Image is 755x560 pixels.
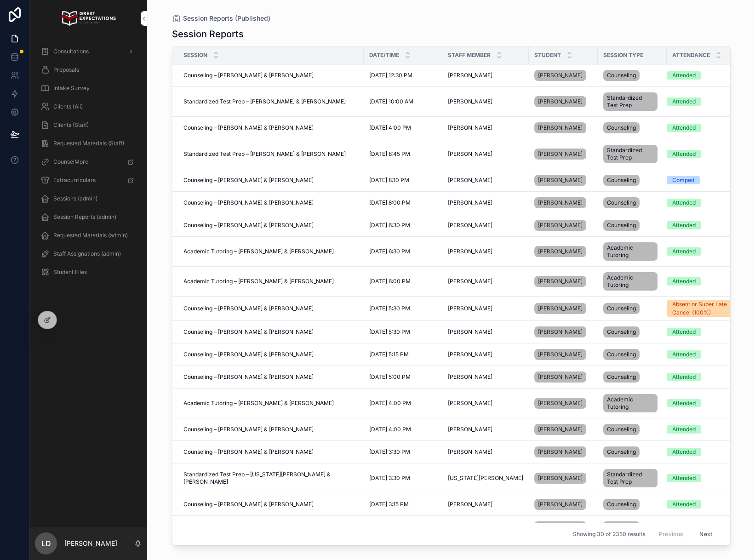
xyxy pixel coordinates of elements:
span: Counseling [607,373,636,381]
a: Counseling [603,301,661,316]
a: [DATE] 5:15 PM [369,351,437,358]
a: [PERSON_NAME] [448,351,523,358]
span: CounselMore [53,158,88,166]
a: [DATE] 5:00 PM [369,373,437,381]
a: [PERSON_NAME] [534,173,592,188]
span: [PERSON_NAME] [448,199,492,206]
span: [PERSON_NAME] [538,177,583,184]
span: Counseling – [PERSON_NAME] & [PERSON_NAME] [183,448,314,456]
span: Session Type [603,51,643,59]
a: [PERSON_NAME] [534,520,592,534]
a: [PERSON_NAME] [534,347,592,362]
a: Standardized Test Prep [603,143,661,165]
span: [DATE] 5:30 PM [369,328,410,336]
a: Extracurriculars [35,172,142,189]
a: [DATE] 6:30 PM [369,222,437,229]
a: [DATE] 10:00 AM [369,98,437,105]
a: Counseling – [PERSON_NAME] & [PERSON_NAME] [183,328,358,336]
span: Clients (Staff) [53,121,89,129]
a: Academic Tutoring – [PERSON_NAME] & [PERSON_NAME] [183,400,358,407]
span: [PERSON_NAME] [448,351,492,358]
a: Attended [667,124,741,132]
a: Counseling – [PERSON_NAME] & [PERSON_NAME] [183,177,358,184]
a: Counseling – [PERSON_NAME] & [PERSON_NAME] [183,199,358,206]
span: Date/Time [369,51,399,59]
span: Counseling – [PERSON_NAME] & [PERSON_NAME] [183,328,314,336]
span: [PERSON_NAME] [538,248,583,255]
a: Sessions (admin) [35,190,142,207]
a: [PERSON_NAME] [534,471,592,486]
span: Counseling – [PERSON_NAME] & [PERSON_NAME] [183,222,314,229]
span: Standardized Test Prep [607,147,654,161]
a: Attended [667,474,741,482]
a: Counseling [603,445,661,459]
a: Academic Tutoring [603,392,661,414]
a: Attended [667,150,741,158]
a: [PERSON_NAME] [534,370,592,384]
a: Attended [667,71,741,80]
span: [DATE] 4:00 PM [369,124,411,131]
div: Attended [672,448,696,456]
span: Counseling [607,222,636,229]
span: Counseling – [PERSON_NAME] & [PERSON_NAME] [183,124,314,131]
a: Counseling [603,195,661,210]
span: Counseling [607,177,636,184]
a: Counseling [603,68,661,83]
a: [PERSON_NAME] [534,244,592,259]
a: [PERSON_NAME] [534,122,586,133]
span: Counseling – [PERSON_NAME] & [PERSON_NAME] [183,177,314,184]
span: Counseling – [PERSON_NAME] & [PERSON_NAME] [183,373,314,381]
a: Attended [667,221,741,229]
span: [DATE] 8:00 PM [369,199,411,206]
a: Attended [667,350,741,359]
div: Attended [672,97,696,106]
span: [PERSON_NAME] [448,448,492,456]
span: [US_STATE][PERSON_NAME] [448,474,523,482]
a: Counseling [603,347,661,362]
span: Attendance [672,51,710,59]
span: Consultations [53,48,89,55]
span: Counseling – [PERSON_NAME] & [PERSON_NAME] [183,199,314,206]
span: [DATE] 5:15 PM [369,351,409,358]
span: Standardized Test Prep – [PERSON_NAME] & [PERSON_NAME] [183,98,346,105]
span: Counseling [607,124,636,131]
p: [PERSON_NAME] [64,539,117,548]
span: Standardized Test Prep [607,471,654,486]
span: [PERSON_NAME] [538,400,583,407]
span: Counseling [607,501,636,508]
img: App logo [61,11,115,26]
span: [PERSON_NAME] [538,426,583,433]
a: [PERSON_NAME] [534,326,586,337]
span: [PERSON_NAME] [448,426,492,433]
span: [DATE] 10:00 AM [369,98,413,105]
span: Counseling – [PERSON_NAME] & [PERSON_NAME] [183,426,314,433]
span: [PERSON_NAME] [538,351,583,358]
a: Counseling [603,120,661,135]
span: [DATE] 3:30 PM [369,474,410,482]
span: [PERSON_NAME] [448,248,492,255]
span: [PERSON_NAME] [538,150,583,158]
a: [PERSON_NAME] [448,426,523,433]
span: Counseling – [PERSON_NAME] & [PERSON_NAME] [183,72,314,79]
a: [PERSON_NAME] [448,305,523,312]
span: Academic Tutoring – [PERSON_NAME] & [PERSON_NAME] [183,248,334,255]
div: Attended [672,500,696,509]
span: [DATE] 3:15 PM [369,501,409,508]
a: [PERSON_NAME] [534,276,586,287]
span: [PERSON_NAME] [538,373,583,381]
a: Counseling – [PERSON_NAME] & [PERSON_NAME] [183,222,358,229]
div: Attended [672,124,696,132]
span: Counseling [607,305,636,312]
a: Counseling [603,497,661,512]
a: Counseling [603,325,661,339]
a: [DATE] 8:45 PM [369,150,437,158]
div: Attended [672,474,696,482]
a: Counseling – [PERSON_NAME] & [PERSON_NAME] [183,501,358,508]
a: [PERSON_NAME] [448,150,523,158]
a: Attended [667,277,741,286]
span: Session Reports (admin) [53,213,116,221]
div: Attended [672,150,696,158]
a: Student Files [35,264,142,280]
a: [DATE] 4:00 PM [369,426,437,433]
a: [PERSON_NAME] [534,349,586,360]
